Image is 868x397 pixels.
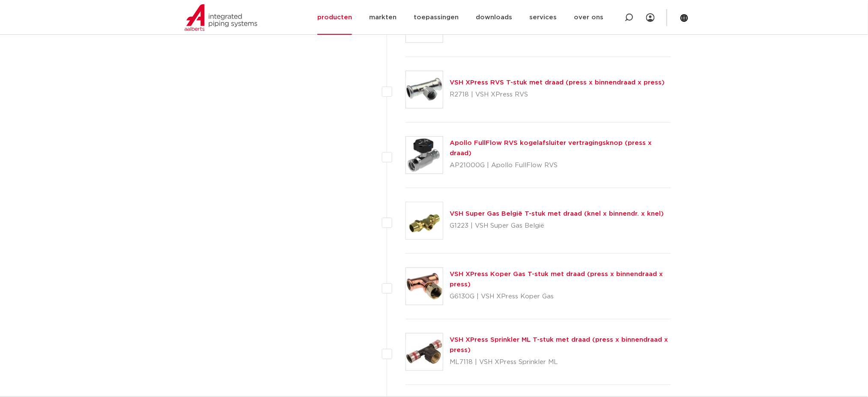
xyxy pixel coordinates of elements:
[406,202,443,239] img: Thumbnail for VSH Super Gas België T-stuk met draad (knel x binnendr. x knel)
[406,71,443,108] img: Thumbnail for VSH XPress RVS T-stuk met draad (press x binnendraad x press)
[450,79,665,86] a: VSH XPress RVS T-stuk met draad (press x binnendraad x press)
[406,268,443,305] img: Thumbnail for VSH XPress Koper Gas T-stuk met draad (press x binnendraad x press)
[450,211,664,217] a: VSH Super Gas België T-stuk met draad (knel x binnendr. x knel)
[406,137,443,174] img: Thumbnail for Apollo FullFlow RVS kogelafsluiter vertragingsknop (press x draad)
[450,337,668,353] a: VSH XPress Sprinkler ML T-stuk met draad (press x binnendraad x press)
[406,334,443,370] img: Thumbnail for VSH XPress Sprinkler ML T-stuk met draad (press x binnendraad x press)
[450,219,664,233] p: G1223 | VSH Super Gas België
[450,140,652,156] a: Apollo FullFlow RVS kogelafsluiter vertragingsknop (press x draad)
[450,271,663,288] a: VSH XPress Koper Gas T-stuk met draad (press x binnendraad x press)
[450,290,671,304] p: G6130G | VSH XPress Koper Gas
[450,355,671,369] p: ML7118 | VSH XPress Sprinkler ML
[450,88,665,102] p: R2718 | VSH XPress RVS
[450,159,671,172] p: AP21000G | Apollo FullFlow RVS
